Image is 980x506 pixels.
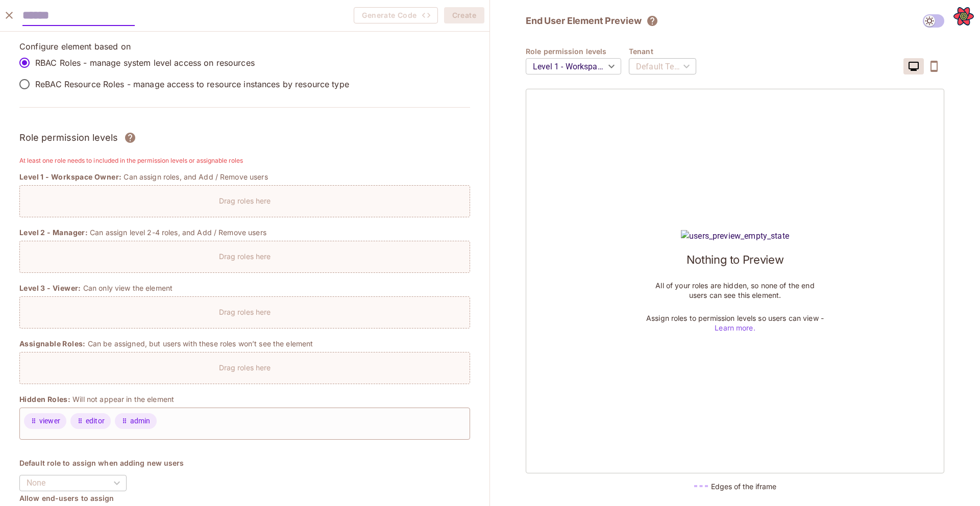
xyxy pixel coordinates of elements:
p: Can assign level 2-4 roles, and Add / Remove users [90,227,266,237]
p: Drag roles here [219,307,271,317]
span: editor [86,416,105,426]
h4: Role permission levels [526,46,629,56]
span: Level 3 - Viewer: [19,283,81,293]
img: users_preview_empty_state [681,230,789,242]
span: Create the element to generate code [354,7,438,23]
h4: Default role to assign when adding new users [19,458,470,468]
p: Drag roles here [219,363,271,372]
p: RBAC Roles - manage system level access on resources [35,57,255,68]
h1: Nothing to Preview [687,252,784,267]
span: Assignable Roles: [19,339,86,349]
p: Assign roles to permission levels so users can view - [646,313,824,333]
p: All of your roles are hidden, so none of the end users can see this element. [646,281,824,300]
p: Will not appear in the element [72,394,174,404]
span: Hidden Roles: [19,394,70,404]
p: Can be assigned, but users with these roles won’t see the element [88,339,313,348]
button: Generate Code [354,7,438,23]
div: Level 1 - Workspace Owner [526,52,621,81]
a: Learn more. [715,323,755,332]
p: ReBAC Resource Roles - manage access to resource instances by resource type [35,79,349,90]
button: Create [444,7,484,23]
div: Default Tenant [629,52,696,81]
span: Level 2 - Manager: [19,227,88,238]
p: Drag roles here [219,251,271,261]
h3: Role permission levels [19,130,118,145]
span: Level 1 - Workspace Owner: [19,172,121,182]
h6: At least one role needs to included in the permission levels or assignable roles [19,156,470,166]
svg: Assign roles to different permission levels and grant users the correct rights over each element.... [124,132,136,144]
span: viewer [39,416,60,426]
h5: Edges of the iframe [711,482,776,491]
button: Open React Query Devtools [953,6,974,27]
p: Can assign roles, and Add / Remove users [124,172,267,182]
div: None [19,469,127,497]
p: Can only view the element [83,283,173,293]
p: Drag roles here [219,196,271,206]
h4: Tenant [629,46,704,56]
p: Configure element based on [19,41,470,52]
svg: The element will only show tenant specific content. No user information will be visible across te... [646,15,658,27]
span: admin [130,416,151,426]
h2: End User Element Preview [526,15,641,27]
h4: Allow end-users to assign [19,493,470,503]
